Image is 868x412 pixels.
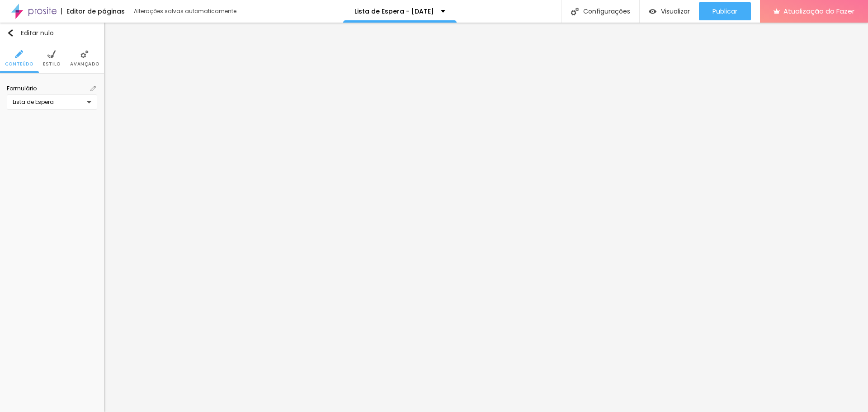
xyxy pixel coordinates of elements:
[783,6,854,16] font: Atualização do Fazer
[43,61,61,67] font: Estilo
[21,28,54,37] font: Editar nulo
[661,7,690,16] font: Visualizar
[699,2,751,20] button: Publicar
[47,50,56,58] img: Ícone
[104,23,868,412] iframe: Editor
[7,84,37,92] font: Formulário
[7,29,14,37] img: Ícone
[571,8,579,15] img: Ícone
[13,98,54,106] font: Lista de Espera
[90,86,96,91] img: Ícone
[712,7,737,16] font: Publicar
[649,8,656,15] img: view-1.svg
[70,61,99,67] font: Avançado
[15,50,23,58] img: Ícone
[80,50,89,58] img: Ícone
[66,7,125,16] font: Editor de páginas
[5,61,33,67] font: Conteúdo
[583,7,630,16] font: Configurações
[354,7,434,16] font: Lista de Espera - [DATE]
[640,2,699,20] button: Visualizar
[134,7,236,15] font: Alterações salvas automaticamente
